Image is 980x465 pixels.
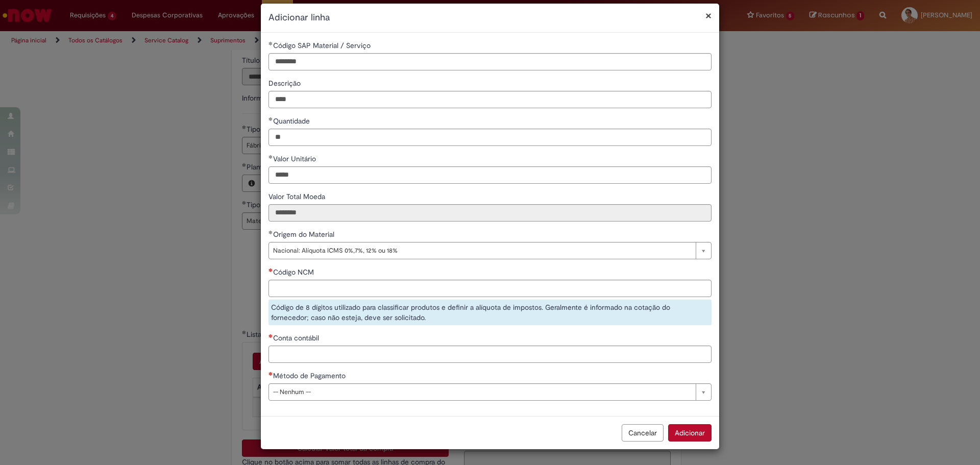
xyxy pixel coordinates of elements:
span: Nacional: Alíquota ICMS 0%,7%, 12% ou 18% [273,242,691,259]
span: Código SAP Material / Serviço [273,41,373,50]
span: Valor Unitário [273,154,318,163]
span: Descrição [268,79,303,88]
input: Código NCM [268,280,712,297]
span: Obrigatório Preenchido [268,41,273,45]
input: Valor Unitário [268,166,712,184]
input: Descrição [268,91,712,108]
span: Necessários [268,268,273,272]
input: Valor Total Moeda [268,204,712,222]
input: Conta contábil [268,346,712,363]
button: Adicionar [668,424,712,442]
span: Obrigatório Preenchido [268,230,273,234]
span: Somente leitura - Valor Total Moeda [268,192,327,201]
span: Método de Pagamento [273,371,348,380]
input: Quantidade [268,129,712,146]
span: Conta contábil [273,333,321,342]
span: Obrigatório Preenchido [268,155,273,159]
span: Necessários [268,372,273,376]
span: Código NCM [273,267,316,277]
span: Obrigatório Preenchido [268,117,273,121]
span: -- Nenhum -- [273,384,691,400]
span: Quantidade [273,116,312,126]
span: Necessários [268,334,273,338]
span: Origem do Material [273,230,336,239]
div: Código de 8 dígitos utilizado para classificar produtos e definir a alíquota de impostos. Geralme... [268,300,712,325]
input: Código SAP Material / Serviço [268,53,712,70]
button: Cancelar [622,424,664,442]
h2: Adicionar linha [268,11,712,25]
button: Fechar modal [705,10,712,21]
